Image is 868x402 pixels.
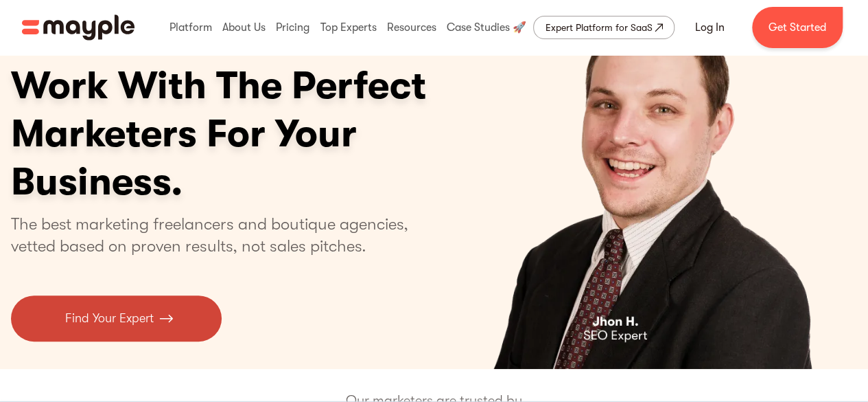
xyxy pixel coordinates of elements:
[11,62,532,206] h1: Work With The Perfect Marketers For Your Business.
[11,213,425,257] p: The best marketing freelancers and boutique agencies, vetted based on proven results, not sales p...
[166,5,215,49] div: Platform
[679,11,741,44] a: Log In
[272,5,313,49] div: Pricing
[533,16,675,39] a: Expert Platform for SaaS
[22,14,134,41] img: Mayple logo
[545,19,652,36] div: Expert Platform for SaaS
[317,5,380,49] div: Top Experts
[752,7,843,48] a: Get Started
[65,309,154,328] p: Find Your Expert
[11,295,222,342] a: Find Your Expert
[22,14,134,41] a: home
[384,5,440,49] div: Resources
[219,5,269,49] div: About Us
